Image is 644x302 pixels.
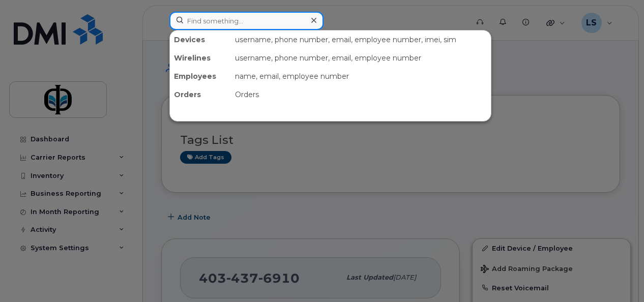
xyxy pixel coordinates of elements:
[231,49,491,67] div: username, phone number, email, employee number
[231,67,491,85] div: name, email, employee number
[170,67,231,85] div: Employees
[231,31,491,49] div: username, phone number, email, employee number, imei, sim
[170,85,231,104] div: Orders
[170,31,231,49] div: Devices
[231,85,491,104] div: Orders
[170,49,231,67] div: Wirelines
